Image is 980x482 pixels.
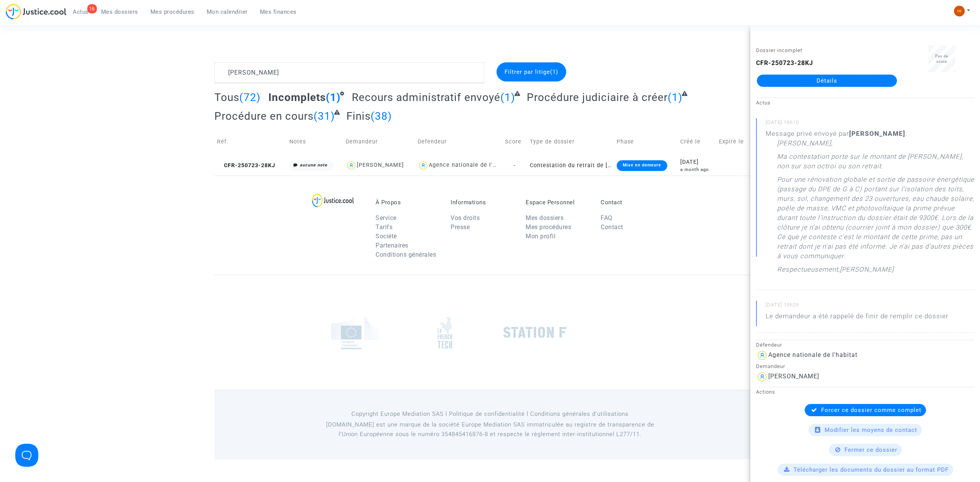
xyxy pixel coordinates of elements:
[777,138,833,152] p: [PERSON_NAME],
[614,128,678,155] td: Phase
[314,110,335,122] span: (31)
[300,163,327,168] i: aucune note
[268,91,326,104] span: Incomplets
[601,223,623,231] a: Contact
[376,214,397,221] a: Service
[316,420,665,439] p: [DOMAIN_NAME] est une marque de la société Europe Mediation SAS immatriculée au registre de tr...
[526,199,589,206] p: Espace Personnel
[757,75,897,87] a: Détails
[777,265,840,278] p: Respectueusement,
[376,233,397,240] a: Société
[668,91,683,104] span: (1)
[766,129,974,278] div: Message privé envoyé par :
[526,223,571,231] a: Mes procédures
[756,47,802,53] small: Dossier incomplet
[935,54,948,64] span: Pas de score
[505,68,558,75] span: Filtrer par litige
[6,4,67,20] img: jc-logo.svg
[768,351,857,358] div: Agence nationale de l'habitat
[756,349,768,361] img: icon-user.svg
[101,8,138,15] span: Mes dossiers
[756,342,782,348] small: Défendeur
[756,363,785,369] small: Demandeur
[766,119,974,129] small: [DATE] 16h10
[840,265,894,278] p: [PERSON_NAME]
[526,233,555,240] a: Mon profil
[849,130,905,137] b: [PERSON_NAME]
[376,223,392,231] a: Tarifs
[429,162,513,168] div: Agence nationale de l'habitat
[768,373,819,380] div: [PERSON_NAME]
[376,199,439,206] p: À Propos
[527,128,614,155] td: Type de dossier
[214,128,287,155] td: Réf.
[287,128,343,155] td: Notes
[825,427,917,433] span: Modifier les moyens de contact
[766,311,949,325] p: Le demandeur a été rappelé de finir de remplir ce dossier
[415,128,502,155] td: Defendeur
[326,91,341,104] span: (1)
[144,6,201,18] a: Mes procédures
[352,91,500,104] span: Recours administratif envoyé
[418,160,429,171] img: icon-user.svg
[67,6,95,18] a: 16Actus
[766,301,974,311] small: [DATE] 15h29
[214,91,239,104] span: Tous
[451,214,480,221] a: Vos droits
[617,160,667,171] div: Mise en demeure
[500,91,515,104] span: (1)
[777,152,974,175] p: Ma contestation porte sur le montant de [PERSON_NAME], non sur son octroi ou son retrait.
[502,128,527,155] td: Score
[756,371,768,383] img: icon-user.svg
[346,160,357,171] img: icon-user.svg
[756,100,771,106] small: Actus
[451,223,470,231] a: Presse
[331,316,379,349] img: europe_commision.png
[316,409,665,419] p: Copyright Europe Mediation SAS l Politique de confidentialité l Conditions générales d’utilisa...
[214,110,314,122] span: Procédure en cours
[844,446,897,453] span: Fermer ce dossier
[239,91,261,104] span: (72)
[601,199,664,206] p: Contact
[95,6,144,18] a: Mes dossiers
[346,110,371,122] span: Finis
[312,194,354,207] img: logo-lg.svg
[451,199,514,206] p: Informations
[371,110,392,122] span: (38)
[254,6,303,18] a: Mes finances
[150,8,194,15] span: Mes procédures
[601,214,612,221] a: FAQ
[376,242,408,249] a: Partenaires
[514,162,516,169] span: -
[756,59,813,67] b: CFR-250723-28KJ
[260,8,297,15] span: Mes finances
[503,327,567,338] img: stationf.png
[201,6,254,18] a: Mon calendrier
[821,407,921,414] span: Forcer ce dossier comme complet
[526,214,563,221] a: Mes dossiers
[680,158,714,166] div: [DATE]
[678,128,716,155] td: Créé le
[207,8,248,15] span: Mon calendrier
[550,68,558,75] span: (1)
[376,251,436,258] a: Conditions générales
[527,155,614,176] td: Contestation du retrait de [PERSON_NAME] par l'ANAH
[716,128,751,155] td: Expire le
[680,166,714,173] div: a month ago
[73,8,89,15] span: Actus
[357,162,404,168] div: [PERSON_NAME]
[87,4,97,13] div: 16
[954,6,965,16] img: fc99b196863ffcca57bb8fe2645aafd9
[438,316,452,349] img: french_tech.png
[15,444,38,467] iframe: Help Scout Beacon - Open
[527,91,668,104] span: Procédure judiciaire à créer
[756,389,775,395] small: Actions
[777,175,974,265] p: Pour une rénovation globale et sortie de passoire énergétique (passage du DPE de G à C) portant s...
[217,162,275,169] span: CFR-250723-28KJ
[343,128,415,155] td: Demandeur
